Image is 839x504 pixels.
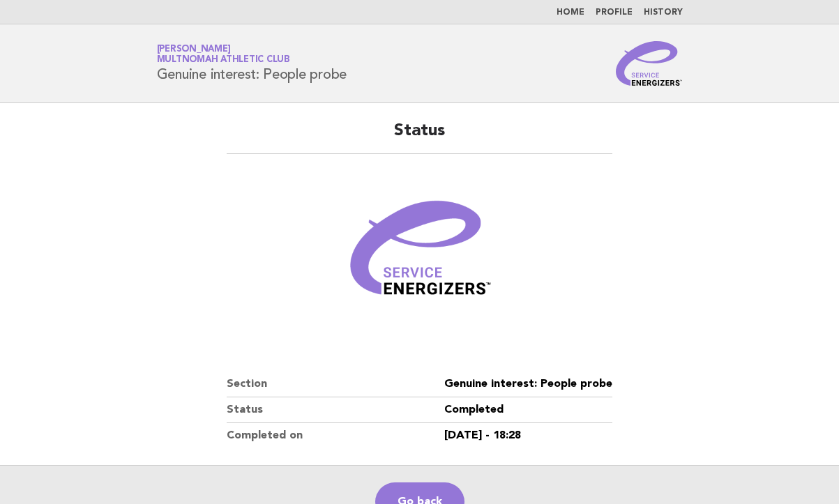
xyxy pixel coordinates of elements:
[227,120,613,154] h2: Status
[644,8,683,17] a: History
[444,397,612,423] dd: Completed
[596,8,633,17] a: Profile
[444,423,612,448] dd: [DATE] - 18:28
[616,41,683,86] img: Service Energizers
[227,372,445,397] dt: Section
[557,8,584,17] a: Home
[227,423,445,448] dt: Completed on
[157,56,290,65] span: Multnomah Athletic Club
[336,171,504,338] img: Verified
[157,45,290,64] a: [PERSON_NAME]Multnomah Athletic Club
[227,397,445,423] dt: Status
[444,372,612,397] dd: Genuine interest: People probe
[157,45,347,82] h1: Genuine interest: People probe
